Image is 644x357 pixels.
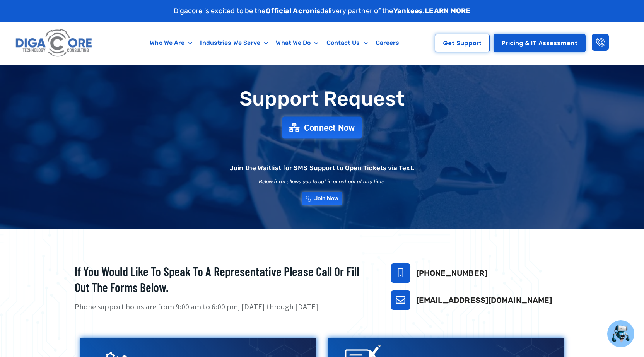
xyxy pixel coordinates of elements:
span: Connect Now [304,123,355,132]
strong: Yankees [393,7,423,15]
p: Phone support hours are from 9:00 am to 6:00 pm, [DATE] through [DATE]. [75,301,372,313]
strong: Official Acronis [266,7,321,15]
nav: Menu [128,34,421,52]
a: Careers [372,34,403,52]
span: Get Support [443,40,482,46]
a: [EMAIL_ADDRESS][DOMAIN_NAME] [416,296,552,305]
h2: Below form allows you to opt in or opt out at any time. [259,179,386,184]
img: Digacore logo 1 [14,26,95,60]
a: LEARN MORE [425,7,470,15]
a: Pricing & IT Assessment [494,34,585,52]
span: Pricing & IT Assessment [502,40,577,46]
a: Connect Now [282,116,362,138]
p: Digacore is excited to be the delivery partner of the . [174,6,471,16]
a: Join Now [302,192,343,205]
a: Get Support [435,34,490,52]
a: Who We Are [146,34,196,52]
span: Join Now [314,196,339,202]
a: What We Do [272,34,322,52]
a: support@digacore.com [391,290,410,310]
h2: Join the Waitlist for SMS Support to Open Tickets via Text. [229,165,415,171]
h2: If you would like to speak to a representative please call or fill out the forms below. [75,263,372,296]
a: Contact Us [323,34,372,52]
a: Industries We Serve [196,34,272,52]
a: [PHONE_NUMBER] [416,268,487,278]
h1: Support Request [55,88,589,110]
a: 732-646-5725 [391,263,410,283]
